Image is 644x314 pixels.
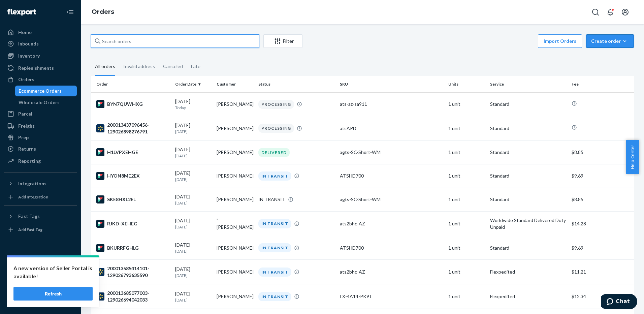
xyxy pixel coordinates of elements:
a: Help Center [4,284,77,294]
th: Order [91,76,172,92]
p: [DATE] [175,224,212,230]
a: Reporting [4,156,77,166]
div: Orders [18,76,34,83]
div: Late [191,58,200,75]
a: Home [4,27,77,38]
a: Prep [4,132,77,143]
td: 1 unit [446,164,487,188]
button: Fast Tags [4,211,77,222]
a: Ecommerce Orders [15,86,77,96]
div: Invalid address [123,58,155,75]
a: Parcel [4,108,77,119]
div: SKE8HXL2EL [96,195,170,203]
p: Worldwide Standard Delivered Duty Unpaid [490,217,566,230]
a: Orders [4,74,77,85]
td: 1 unit [446,92,487,116]
button: Close Navigation [63,5,77,19]
div: [DATE] [175,266,212,278]
button: Help Center [626,140,639,174]
div: [DATE] [175,290,212,303]
div: [DATE] [175,193,212,206]
div: H1LVPXEHGE [96,148,170,156]
div: [DATE] [175,122,212,134]
td: "[PERSON_NAME] [214,212,256,236]
a: Freight [4,121,77,131]
p: [DATE] [175,177,212,182]
a: Orders [92,8,114,15]
p: [DATE] [175,297,212,303]
p: Standard [490,172,566,179]
td: $8.85 [569,188,634,211]
td: 1 unit [446,236,487,260]
div: ATSHD700 [340,172,443,179]
div: Canceled [163,58,183,75]
div: IN TRANSIT [258,268,291,277]
a: Inbounds [4,38,77,49]
div: Fast Tags [18,213,40,220]
button: Open account menu [618,5,632,19]
td: [PERSON_NAME] [214,92,256,116]
div: Inventory [18,53,40,59]
a: Add Integration [4,192,77,202]
div: [DATE] [175,146,212,159]
button: Import Orders [538,34,582,48]
div: IN TRANSIT [258,196,285,203]
div: Integrations [18,180,46,187]
td: [PERSON_NAME] [214,140,256,164]
td: [PERSON_NAME] [214,164,256,188]
p: Flexpedited [490,293,566,300]
td: 1 unit [446,212,487,236]
a: Inventory [4,51,77,61]
p: [DATE] [175,273,212,278]
div: [DATE] [175,242,212,254]
p: Standard [490,101,566,107]
div: agts-SC-Short-WM [340,196,443,203]
button: Refresh [13,287,93,301]
ol: breadcrumbs [86,2,120,22]
div: ATSHD700 [340,245,443,251]
td: [PERSON_NAME] [214,188,256,211]
div: RJKD-XEHEG [96,220,170,228]
div: IN TRANSIT [258,171,291,181]
div: Create order [591,38,629,44]
p: [DATE] [175,129,212,134]
a: Add Fast Tag [4,224,77,235]
p: Flexpedited [490,269,566,275]
div: [DATE] [175,170,212,182]
div: BKURRFGHLG [96,244,170,252]
p: Standard [490,196,566,203]
td: [PERSON_NAME] [214,116,256,140]
div: IN TRANSIT [258,219,291,228]
th: SKU [337,76,446,92]
div: Customer [217,81,253,87]
iframe: Opens a widget where you can chat to one of our agents [601,294,637,311]
img: Flexport logo [7,9,36,15]
div: Filter [264,38,302,44]
div: Prep [18,134,29,141]
p: Today [175,105,212,111]
div: Add Integration [18,194,48,200]
div: Inbounds [18,40,39,47]
div: DELIVERED [258,148,290,157]
div: PROCESSING [258,100,294,109]
p: Standard [490,245,566,251]
p: [DATE] [175,248,212,254]
th: Units [446,76,487,92]
div: 200013585414101-129026793635590 [96,265,170,279]
input: Search orders [91,34,259,48]
div: LX-4A14-PK9J [340,293,443,300]
td: 1 unit [446,140,487,164]
button: Filter [263,34,302,48]
div: ats2bhc-AZ [340,220,443,227]
td: $8.85 [569,140,634,164]
div: agts-SC-Short-WM [340,149,443,156]
th: Service [487,76,569,92]
button: Give Feedback [4,295,77,306]
div: Parcel [18,111,32,117]
button: Open Search Box [589,5,602,19]
a: Settings [4,261,77,272]
a: Replenishments [4,63,77,73]
td: $12.34 [569,284,634,309]
a: Returns [4,144,77,154]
